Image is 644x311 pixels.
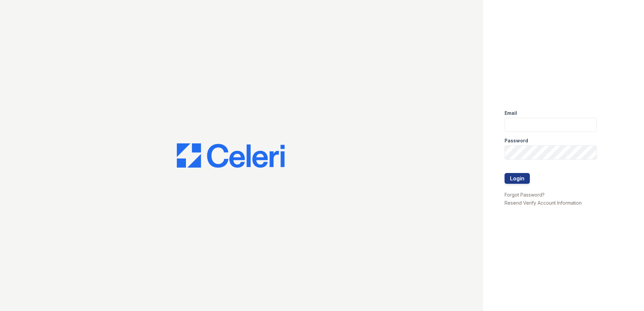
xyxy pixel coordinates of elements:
[505,137,528,144] label: Password
[505,110,517,116] label: Email
[505,192,545,198] a: Forgot Password?
[177,143,285,168] img: CE_Logo_Blue-a8612792a0a2168367f1c8372b55b34899dd931a85d93a1a3d3e32e68fde9ad4.png
[505,173,530,184] button: Login
[505,200,582,206] a: Resend Verify Account Information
